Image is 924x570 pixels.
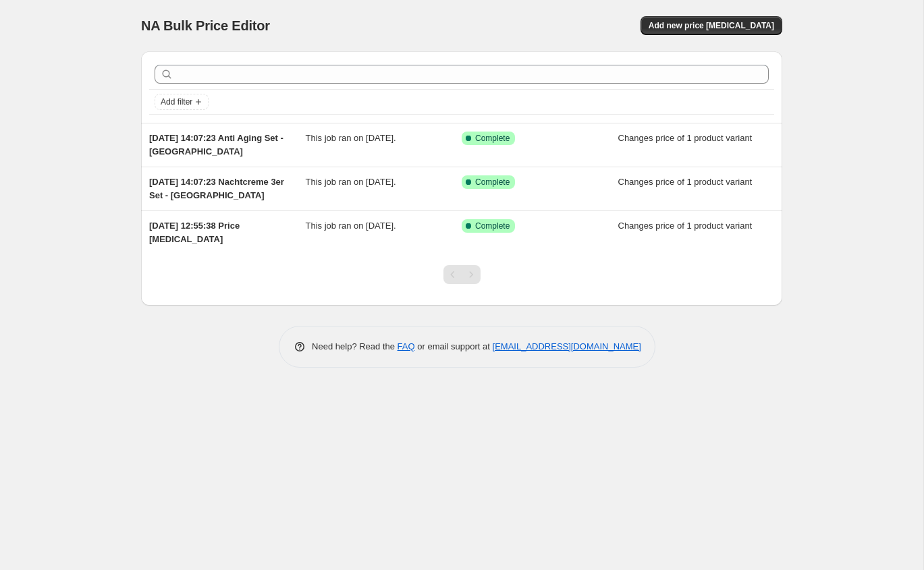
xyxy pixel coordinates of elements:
span: Changes price of 1 product variant [618,221,753,231]
span: Complete [475,177,510,188]
span: Add filter [161,96,192,107]
span: NA Bulk Price Editor [141,18,270,33]
button: Add filter [155,94,209,110]
a: [EMAIL_ADDRESS][DOMAIN_NAME] [493,341,641,351]
span: Changes price of 1 product variant [618,133,753,143]
span: Changes price of 1 product variant [618,177,753,187]
span: Add new price [MEDICAL_DATA] [649,20,774,31]
span: [DATE] 14:07:23 Nachtcreme 3er Set - [GEOGRAPHIC_DATA] [149,177,284,200]
span: This job ran on [DATE]. [306,133,396,143]
span: [DATE] 14:07:23 Anti Aging Set - [GEOGRAPHIC_DATA] [149,133,283,156]
span: This job ran on [DATE]. [306,221,396,231]
span: Need help? Read the [312,341,398,351]
span: Complete [475,221,510,231]
span: [DATE] 12:55:38 Price [MEDICAL_DATA] [149,221,240,244]
span: or email support at [415,341,493,351]
span: Complete [475,133,510,144]
nav: Pagination [443,265,481,284]
button: Add new price [MEDICAL_DATA] [641,16,782,35]
a: FAQ [398,341,415,351]
span: This job ran on [DATE]. [306,177,396,187]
